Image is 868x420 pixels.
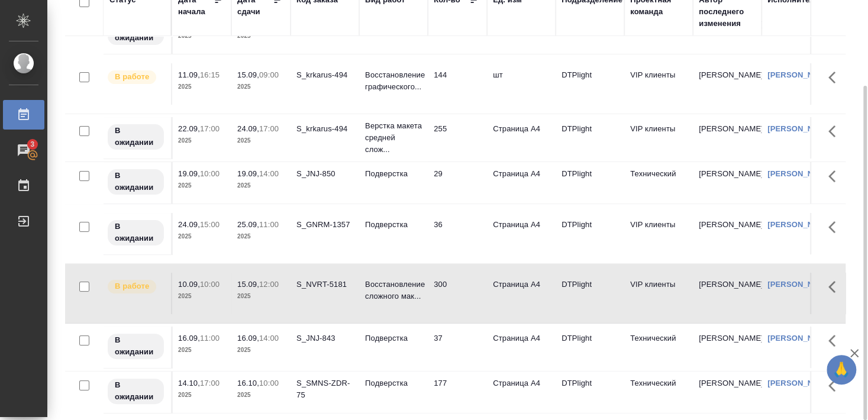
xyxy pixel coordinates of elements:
[200,379,220,387] p: 17:00
[178,334,200,343] p: 16.09,
[767,169,833,178] a: [PERSON_NAME]
[107,377,165,405] div: Исполнитель назначен, приступать к работе пока рано
[821,63,850,92] button: Здесь прячутся важные кнопки
[115,379,157,403] p: В ожидании
[107,123,165,151] div: Исполнитель назначен, приступать к работе пока рано
[115,221,157,244] p: В ожидании
[365,219,422,231] p: Подверстка
[178,220,200,229] p: 24.09,
[237,290,285,302] p: 2025
[296,69,353,81] div: S_krkarus-494
[428,213,487,254] td: 36
[365,120,422,156] p: Верстка макета средней слож...
[200,169,220,178] p: 10:00
[487,327,556,368] td: Страница А4
[556,213,624,254] td: DTPlight
[487,371,556,413] td: Страница А4
[487,63,556,105] td: шт
[693,273,761,314] td: [PERSON_NAME]
[487,117,556,159] td: Страница А4
[178,290,225,302] p: 2025
[365,279,422,302] p: Восстановление сложного мак...
[693,371,761,413] td: [PERSON_NAME]
[237,334,259,343] p: 16.09,
[237,344,285,356] p: 2025
[693,327,761,368] td: [PERSON_NAME]
[237,231,285,243] p: 2025
[178,124,200,133] p: 22.09,
[624,162,693,203] td: Технический
[767,334,833,343] a: [PERSON_NAME]
[693,213,761,254] td: [PERSON_NAME]
[296,332,353,344] div: S_JNJ-843
[115,280,149,292] p: В работе
[107,69,165,85] div: Исполнитель выполняет работу
[178,379,200,387] p: 14.10,
[237,169,259,178] p: 19.09,
[827,355,856,385] button: 🙏
[556,162,624,203] td: DTPlight
[624,327,693,368] td: Технический
[259,334,279,343] p: 14:00
[624,63,693,105] td: VIP клиенты
[296,123,353,135] div: S_krkarus-494
[178,70,200,79] p: 11.09,
[259,220,279,229] p: 11:00
[428,117,487,159] td: 255
[487,273,556,314] td: Страница А4
[237,81,285,93] p: 2025
[237,70,259,79] p: 15.09,
[624,213,693,254] td: VIP клиенты
[487,213,556,254] td: Страница А4
[556,327,624,368] td: DTPlight
[821,213,850,241] button: Здесь прячутся важные кнопки
[624,117,693,159] td: VIP клиенты
[178,135,225,147] p: 2025
[428,273,487,314] td: 300
[237,135,285,147] p: 2025
[107,168,165,196] div: Исполнитель назначен, приступать к работе пока рано
[237,124,259,133] p: 24.09,
[237,180,285,192] p: 2025
[200,334,220,343] p: 11:00
[365,332,422,344] p: Подверстка
[365,69,422,93] p: Восстановление графического...
[178,81,225,93] p: 2025
[259,169,279,178] p: 14:00
[3,135,44,165] a: 3
[556,117,624,159] td: DTPlight
[767,379,833,387] a: [PERSON_NAME]
[831,357,851,382] span: 🙏
[178,344,225,356] p: 2025
[767,124,833,133] a: [PERSON_NAME]
[428,371,487,413] td: 177
[296,279,353,290] div: S_NVRT-5181
[821,327,850,355] button: Здесь прячутся важные кнопки
[237,389,285,401] p: 2025
[178,231,225,243] p: 2025
[115,71,149,83] p: В работе
[624,273,693,314] td: VIP клиенты
[200,124,220,133] p: 17:00
[365,377,422,389] p: Подверстка
[200,70,220,79] p: 16:15
[487,162,556,203] td: Страница А4
[767,70,833,79] a: [PERSON_NAME]
[296,377,353,401] div: S_SMNS-ZDR-75
[556,371,624,413] td: DTPlight
[200,280,220,289] p: 10:00
[556,273,624,314] td: DTPlight
[115,170,157,193] p: В ожидании
[200,220,220,229] p: 15:00
[821,371,850,400] button: Здесь прячутся важные кнопки
[693,162,761,203] td: [PERSON_NAME]
[296,219,353,231] div: S_GNRM-1357
[428,162,487,203] td: 29
[23,138,41,150] span: 3
[556,63,624,105] td: DTPlight
[237,220,259,229] p: 25.09,
[693,63,761,105] td: [PERSON_NAME]
[178,180,225,192] p: 2025
[693,117,761,159] td: [PERSON_NAME]
[365,168,422,180] p: Подверстка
